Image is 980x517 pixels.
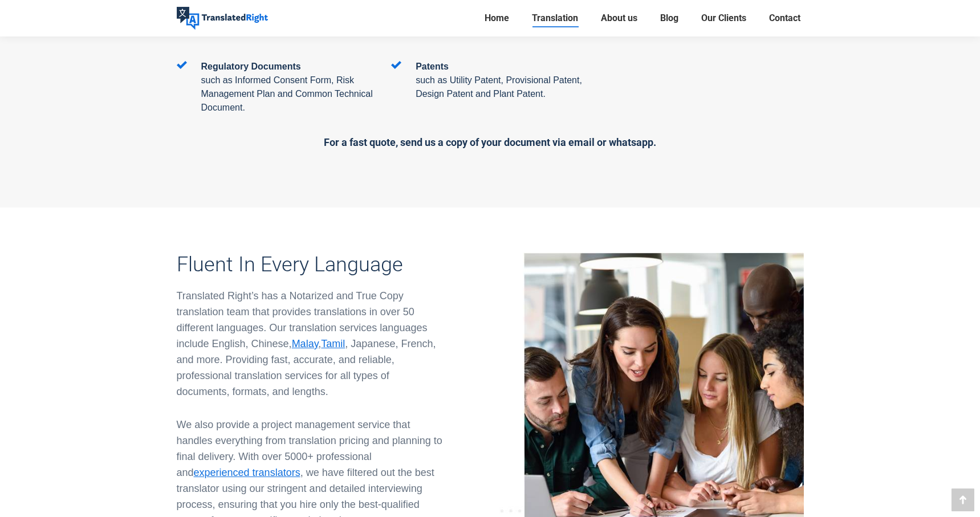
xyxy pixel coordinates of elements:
[601,13,637,24] span: About us
[657,10,682,26] a: Blog
[201,62,301,71] span: Regulatory Documents
[177,135,804,150] h5: For a fast quote, send us a copy of your document via email or whatsapp.
[321,338,345,349] a: Tamil
[416,74,589,101] p: such as Utility Patent, Provisional Patent, Design Patent and Plant Patent.
[485,13,509,24] span: Home
[528,10,582,26] a: Translation
[177,7,268,30] img: Translated Right
[391,61,401,69] img: null
[201,74,375,115] p: such as Informed Consent Form, Risk Management Plan and Common Technical Document.
[597,10,641,26] a: About us
[292,338,319,349] a: Malay
[194,467,300,478] a: experienced translators
[177,61,187,69] img: null
[698,10,750,26] a: Our Clients
[177,288,445,400] div: Translated Right’s has a Notarized and True Copy translation team that provides translations in o...
[416,62,449,71] span: Patents
[766,10,804,26] a: Contact
[769,13,800,24] span: Contact
[481,10,513,26] a: Home
[660,13,678,24] span: Blog
[177,253,445,276] h3: Fluent In Every Language
[701,13,746,24] span: Our Clients
[532,13,578,24] span: Translation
